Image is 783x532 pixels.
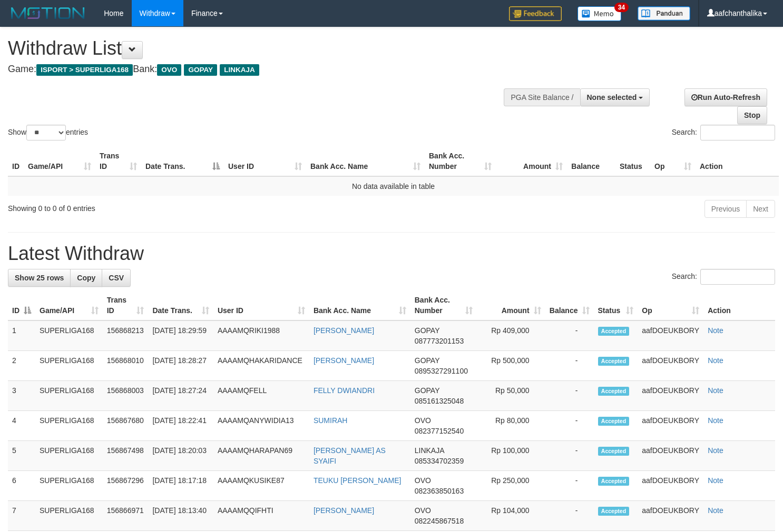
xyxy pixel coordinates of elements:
[545,290,594,320] th: Balance: activate to sort column ascending
[587,93,637,102] span: None selected
[8,320,35,351] td: 1
[477,411,545,441] td: Rp 80,000
[213,411,309,441] td: AAAAMQANYWIDIA13
[35,381,103,411] td: SUPERLIGA168
[415,457,464,465] span: Copy 085334702359 to clipboard
[638,381,703,411] td: aafDOEUKBORY
[415,386,439,395] span: GOPAY
[638,411,703,441] td: aafDOEUKBORY
[704,200,747,218] a: Previous
[477,441,545,471] td: Rp 100,000
[26,125,66,140] select: Showentries
[477,381,545,411] td: Rp 50,000
[103,290,149,320] th: Trans ID: activate to sort column ascending
[8,176,779,196] td: No data available in table
[148,471,213,501] td: [DATE] 18:17:18
[220,64,259,76] span: LINKAJA
[103,320,149,351] td: 156868213
[36,64,133,76] span: ISPORT > SUPERLIGA168
[638,351,703,381] td: aafDOEUKBORY
[8,381,35,411] td: 3
[415,446,444,455] span: LINKAJA
[35,411,103,441] td: SUPERLIGA168
[213,471,309,501] td: AAAAMQKUSIKE87
[708,446,723,455] a: Note
[8,441,35,471] td: 5
[746,200,775,218] a: Next
[103,471,149,501] td: 156867296
[141,146,224,176] th: Date Trans.: activate to sort column descending
[415,416,431,425] span: OVO
[598,447,630,456] span: Accepted
[8,64,512,75] h4: Game: Bank:
[504,88,580,106] div: PGA Site Balance /
[708,506,723,515] a: Note
[306,146,425,176] th: Bank Acc. Name: activate to sort column ascending
[148,320,213,351] td: [DATE] 18:29:59
[148,290,213,320] th: Date Trans.: activate to sort column ascending
[700,269,775,285] input: Search:
[703,290,775,320] th: Action
[224,146,306,176] th: User ID: activate to sort column ascending
[598,507,630,516] span: Accepted
[35,501,103,531] td: SUPERLIGA168
[700,125,775,140] input: Search:
[737,106,767,124] a: Stop
[24,146,95,176] th: Game/API: activate to sort column ascending
[578,6,622,21] img: Button%20Memo.svg
[638,6,690,21] img: panduan.png
[415,487,464,495] span: Copy 082363850163 to clipboard
[598,417,630,426] span: Accepted
[684,88,767,106] a: Run Auto-Refresh
[314,416,348,425] a: SUMIRAH
[8,146,24,176] th: ID
[477,290,545,320] th: Amount: activate to sort column ascending
[545,381,594,411] td: -
[102,269,131,287] a: CSV
[8,38,512,59] h1: Withdraw List
[314,506,374,515] a: [PERSON_NAME]
[213,381,309,411] td: AAAAMQFELL
[314,326,374,335] a: [PERSON_NAME]
[103,411,149,441] td: 156867680
[8,411,35,441] td: 4
[477,471,545,501] td: Rp 250,000
[8,471,35,501] td: 6
[8,5,88,21] img: MOTION_logo.png
[638,441,703,471] td: aafDOEUKBORY
[708,326,723,335] a: Note
[213,501,309,531] td: AAAAMQQIFHTI
[580,88,650,106] button: None selected
[415,397,464,405] span: Copy 085161325048 to clipboard
[103,381,149,411] td: 156868003
[696,146,779,176] th: Action
[545,320,594,351] td: -
[650,146,696,176] th: Op: activate to sort column ascending
[425,146,496,176] th: Bank Acc. Number: activate to sort column ascending
[109,274,124,282] span: CSV
[415,427,464,435] span: Copy 082377152540 to clipboard
[594,290,638,320] th: Status: activate to sort column ascending
[148,411,213,441] td: [DATE] 18:22:41
[35,441,103,471] td: SUPERLIGA168
[708,476,723,485] a: Note
[213,441,309,471] td: AAAAMQHARAPAN69
[8,125,88,140] label: Show entries
[35,351,103,381] td: SUPERLIGA168
[148,441,213,471] td: [DATE] 18:20:03
[598,477,630,486] span: Accepted
[708,386,723,395] a: Note
[638,320,703,351] td: aafDOEUKBORY
[545,411,594,441] td: -
[545,471,594,501] td: -
[8,290,35,320] th: ID: activate to sort column descending
[103,351,149,381] td: 156868010
[496,146,567,176] th: Amount: activate to sort column ascending
[567,146,615,176] th: Balance
[415,506,431,515] span: OVO
[545,441,594,471] td: -
[410,290,477,320] th: Bank Acc. Number: activate to sort column ascending
[415,476,431,485] span: OVO
[148,351,213,381] td: [DATE] 18:28:27
[598,327,630,336] span: Accepted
